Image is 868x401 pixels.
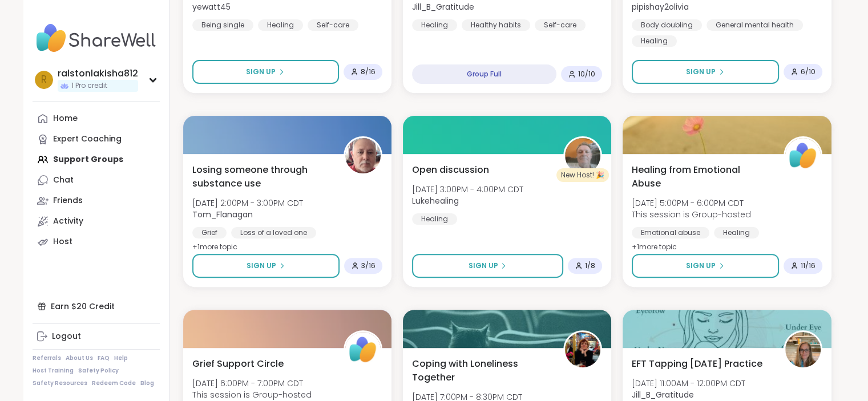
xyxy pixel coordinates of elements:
[565,138,600,173] img: Lukehealing
[192,163,331,191] span: Losing someone through substance use
[192,389,312,400] span: This session is Group-hosted
[33,296,160,317] div: Earn $20 Credit
[192,357,284,371] span: Grief Support Circle
[535,19,586,31] div: Self-care
[468,261,498,271] span: Sign Up
[33,108,160,129] a: Home
[71,81,107,91] span: 1 Pro credit
[706,19,803,31] div: General mental health
[114,354,128,362] a: Help
[140,379,154,387] a: Blog
[462,19,530,31] div: Healthy habits
[33,211,160,232] a: Activity
[412,163,489,177] span: Open discussion
[556,168,609,182] div: New Host! 🎉
[565,332,600,367] img: Judy
[412,213,457,225] div: Healing
[308,19,358,31] div: Self-care
[58,67,138,80] div: ralstonlakisha812
[632,197,751,209] span: [DATE] 5:00PM - 6:00PM CDT
[33,367,74,375] a: Host Training
[632,227,709,238] div: Emotional abuse
[686,261,716,271] span: Sign Up
[92,379,136,387] a: Redeem Code
[585,261,595,270] span: 1 / 8
[247,261,276,271] span: Sign Up
[53,216,83,227] div: Activity
[632,60,778,84] button: Sign Up
[412,254,563,278] button: Sign Up
[632,163,770,191] span: Healing from Emotional Abuse
[714,227,759,238] div: Healing
[192,60,339,84] button: Sign Up
[33,170,160,191] a: Chat
[33,232,160,252] a: Host
[632,389,694,400] b: Jill_B_Gratitude
[632,209,751,220] span: This session is Group-hosted
[53,113,78,124] div: Home
[345,332,381,367] img: ShareWell
[412,64,556,84] div: Group Full
[53,236,72,248] div: Host
[632,254,778,278] button: Sign Up
[192,254,340,278] button: Sign Up
[33,191,160,211] a: Friends
[412,195,459,206] b: Lukehealing
[361,67,376,76] span: 8 / 16
[33,326,160,347] a: Logout
[632,378,745,389] span: [DATE] 11:00AM - 12:00PM CDT
[632,1,689,13] b: pipishay2olivia
[785,138,821,173] img: ShareWell
[33,379,87,387] a: Safety Resources
[192,227,227,238] div: Grief
[33,129,160,149] a: Expert Coaching
[801,261,815,270] span: 11 / 16
[801,67,815,76] span: 6 / 10
[53,195,83,206] div: Friends
[98,354,110,362] a: FAQ
[412,1,474,13] b: Jill_B_Gratitude
[632,357,762,371] span: EFT Tapping [DATE] Practice
[258,19,303,31] div: Healing
[412,19,457,31] div: Healing
[33,354,61,362] a: Referrals
[345,138,381,173] img: Tom_Flanagan
[686,67,716,77] span: Sign Up
[632,19,702,31] div: Body doubling
[53,133,122,145] div: Expert Coaching
[231,227,316,238] div: Loss of a loved one
[412,357,551,384] span: Coping with Loneliness Together
[52,331,81,342] div: Logout
[192,1,231,13] b: yewatt45
[192,197,303,209] span: [DATE] 2:00PM - 3:00PM CDT
[246,67,276,77] span: Sign Up
[66,354,93,362] a: About Us
[53,175,74,186] div: Chat
[192,378,312,389] span: [DATE] 6:00PM - 7:00PM CDT
[33,18,160,58] img: ShareWell Nav Logo
[192,19,253,31] div: Being single
[632,35,677,47] div: Healing
[578,70,595,79] span: 10 / 10
[192,209,253,220] b: Tom_Flanagan
[41,72,47,87] span: r
[785,332,821,367] img: Jill_B_Gratitude
[361,261,376,270] span: 3 / 16
[412,184,523,195] span: [DATE] 3:00PM - 4:00PM CDT
[78,367,119,375] a: Safety Policy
